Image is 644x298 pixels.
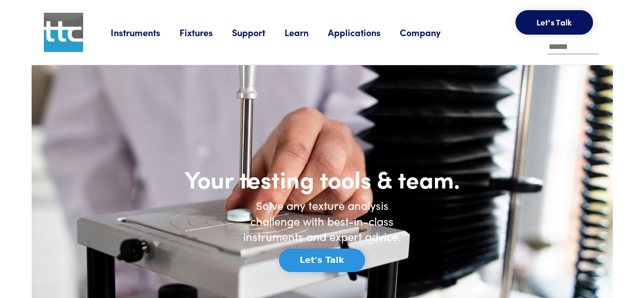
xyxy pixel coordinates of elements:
[285,26,328,39] a: Learn
[149,164,496,194] h1: Your testing tools & team.
[179,26,232,39] a: Fixtures
[111,26,179,39] a: Instruments
[236,198,409,245] h6: Solve any texture analysis challenge with best-in-class instruments and expert advice.
[400,26,460,39] a: Company
[328,26,400,39] a: Applications
[44,13,83,52] img: ttc_logo_1x1_v1.0.png
[516,10,593,35] button: Let's Talk
[279,249,365,272] button: Let's Talk
[232,26,285,39] a: Support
